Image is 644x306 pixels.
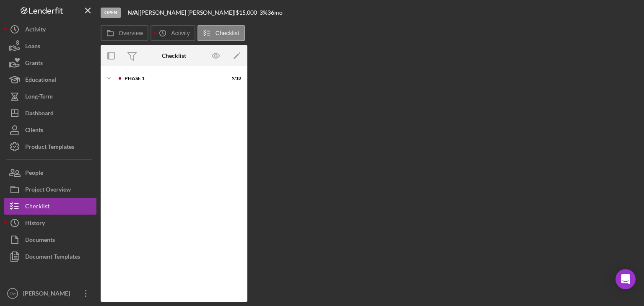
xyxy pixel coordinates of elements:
button: Activity [4,21,96,38]
button: People [4,164,96,181]
button: Loans [4,38,96,54]
div: Project Overview [25,181,71,200]
button: Documents [4,231,96,248]
div: Document Templates [25,248,80,267]
div: History [25,215,45,233]
button: Activity [151,25,195,41]
b: N/A [127,9,138,16]
button: TM[PERSON_NAME] [4,285,96,302]
div: Open [101,8,121,18]
div: | [127,9,140,16]
button: Overview [101,25,148,41]
button: Checklist [4,198,96,215]
div: 9 / 10 [226,76,241,81]
button: Long-Term [4,88,96,105]
div: Documents [25,231,55,250]
label: Overview [119,30,143,36]
button: Grants [4,54,96,71]
text: TM [10,291,16,296]
div: 36 mo [267,9,283,16]
label: Activity [171,30,190,36]
div: Phase 1 [125,76,220,81]
div: Checklist [162,52,186,59]
span: $15,000 [236,9,257,16]
div: Product Templates [25,138,74,157]
label: Checklist [216,30,239,36]
button: Educational [4,71,96,88]
button: Project Overview [4,181,96,198]
button: Product Templates [4,138,96,155]
div: Grants [25,54,43,73]
div: Activity [25,21,46,40]
button: Checklist [197,25,245,41]
button: Dashboard [4,105,96,122]
div: Clients [25,122,43,140]
div: Loans [25,38,40,57]
div: Checklist [25,198,49,217]
div: People [25,164,43,183]
button: History [4,215,96,231]
div: Open Intercom Messenger [615,269,636,289]
div: 3 % [260,9,267,16]
div: Long-Term [25,88,53,107]
button: Document Templates [4,248,96,265]
div: [PERSON_NAME] [PERSON_NAME] | [140,9,236,16]
div: [PERSON_NAME] [21,285,75,304]
button: Clients [4,122,96,138]
div: Dashboard [25,105,54,124]
div: Educational [25,71,56,90]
